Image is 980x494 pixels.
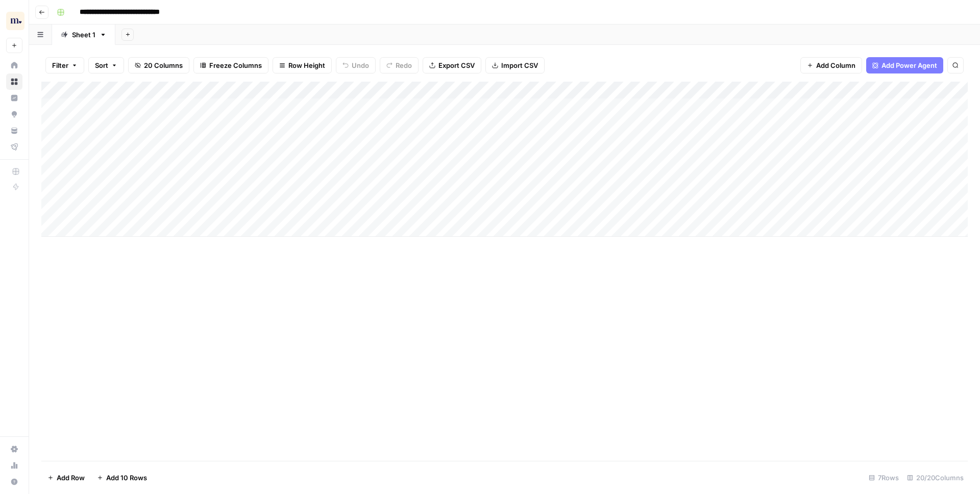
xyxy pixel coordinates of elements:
button: Add 10 Rows [91,470,153,486]
span: Undo [352,60,369,70]
span: Row Height [288,60,325,70]
button: Help + Support [6,474,22,490]
span: Filter [52,60,68,70]
a: Your Data [6,122,22,139]
span: Add Column [816,60,855,70]
button: 20 Columns [128,57,189,73]
button: Add Column [800,57,862,73]
button: Row Height [273,57,332,73]
span: Add Power Agent [881,60,937,70]
button: Export CSV [423,57,481,73]
a: Flightpath [6,139,22,155]
span: Add Row [57,473,85,483]
a: Insights [6,90,22,106]
button: Undo [336,57,376,73]
button: Redo [380,57,419,73]
button: Add Row [41,470,91,486]
span: Redo [396,60,412,70]
div: 20/20 Columns [903,470,968,486]
span: Import CSV [501,60,538,70]
span: Sort [95,60,108,70]
span: Add 10 Rows [106,473,147,483]
button: Filter [45,57,84,73]
button: Sort [88,57,124,73]
a: Usage [6,457,22,474]
a: Browse [6,73,22,90]
img: Match.com Logo [6,12,24,30]
button: Freeze Columns [193,57,268,73]
span: 20 Columns [144,60,183,70]
button: Import CSV [485,57,545,73]
a: Home [6,57,22,73]
a: Sheet 1 [52,24,115,45]
button: Workspace: Match.com [6,8,22,34]
div: 7 Rows [865,470,903,486]
a: Settings [6,441,22,457]
div: Sheet 1 [72,30,95,40]
a: Opportunities [6,106,22,122]
span: Export CSV [438,60,475,70]
button: Add Power Agent [866,57,943,73]
span: Freeze Columns [209,60,262,70]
